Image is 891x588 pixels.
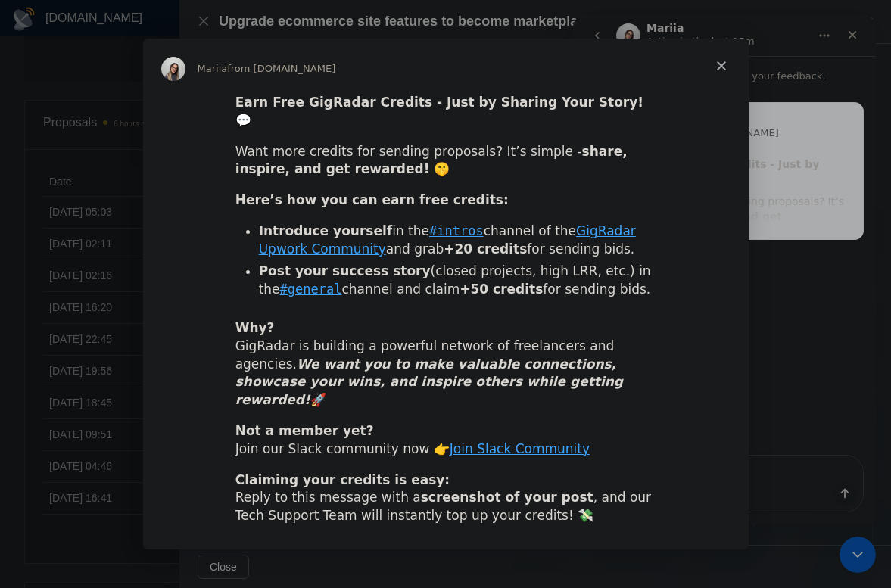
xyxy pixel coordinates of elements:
div: Join our Slack community now 👉 [235,422,656,459]
b: Why? [235,320,275,335]
a: #general [280,282,342,297]
span: Mariia [67,112,98,123]
div: 💬 [235,94,656,130]
li: in the channel of the and grab for sending bids. [259,222,656,259]
span: Close [694,39,749,93]
i: We want you to make valuable connections, showcase your wins, and inspire others while getting re... [235,356,623,408]
img: Profile image for Mariia [161,57,185,81]
b: Post your success story [259,263,431,278]
button: Upload attachment [72,472,84,484]
a: Join Slack Community [450,441,590,456]
span: from [DOMAIN_NAME] [227,63,335,74]
button: go back [10,6,39,35]
button: Emoji picker [23,472,36,484]
div: Reply to this message with a , and our Tech Support Team will instantly top up your credits! 💸 [235,471,656,525]
div: Want more credits for sending proposals? It’s simple - [235,143,656,179]
div: GigRadar is building a powerful network of freelancers and agencies. 🚀 [235,319,656,409]
img: Profile image for Mariia [31,106,55,130]
div: Close [266,6,293,33]
div: 💬 [31,142,272,172]
a: #intros [429,223,484,238]
b: +20 credits [444,241,527,257]
h1: Mariia [73,8,111,19]
button: Send a message… [260,466,284,490]
span: from [DOMAIN_NAME] [98,112,206,123]
b: +50 credits [460,282,543,297]
b: Earn Free GigRadar Credits - Just by Sharing Your Story! [31,143,246,170]
b: Earn Free GigRadar Credits - Just by Sharing Your Story! [235,95,643,110]
button: Gif picker [48,472,60,484]
li: (closed projects, high LRR, etc.) in the channel and claim for sending bids. [259,263,656,299]
b: Introduce yourself [259,223,393,238]
button: Home [237,6,266,35]
b: screenshot of your post [421,490,593,505]
b: Claiming your credits is easy: [235,472,450,487]
div: Mariia says… [12,87,291,243]
textarea: Message… [13,440,290,466]
b: Here’s how you can earn free credits: [235,192,509,207]
a: GigRadar Upwork Community [259,223,636,257]
img: Profile image for Mariia [43,8,67,33]
b: Not a member yet? [235,423,374,438]
span: Mariia [198,63,228,74]
p: Active in the last 15m [73,19,182,34]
